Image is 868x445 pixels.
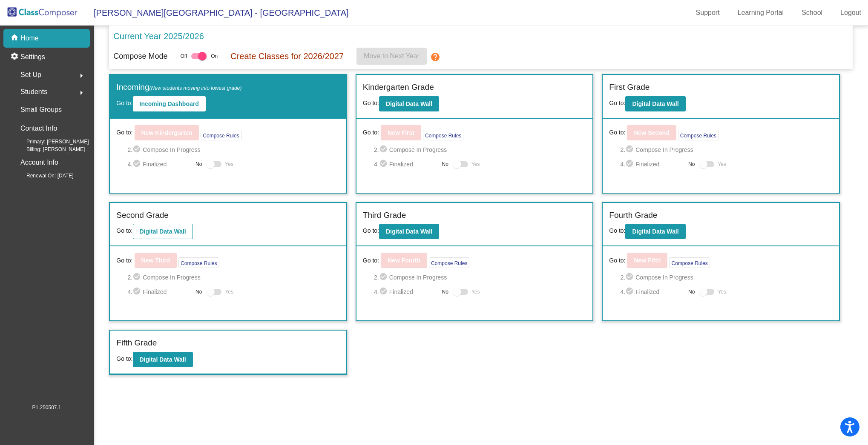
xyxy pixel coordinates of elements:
[718,159,726,169] span: Yes
[471,287,480,297] span: Yes
[429,257,469,268] button: Compose Rules
[379,287,389,297] mat-icon: check_circle
[795,6,829,20] a: School
[632,228,678,235] b: Digital Data Wall
[20,104,62,116] p: Small Groups
[20,123,57,134] p: Contact Info
[625,272,635,282] mat-icon: check_circle
[379,145,389,155] mat-icon: check_circle
[634,257,661,264] b: New Fifth
[141,129,193,136] b: New Kindergarten
[116,256,132,265] span: Go to:
[211,52,218,60] span: On
[85,6,349,20] span: [PERSON_NAME][GEOGRAPHIC_DATA] - [GEOGRAPHIC_DATA]
[116,81,241,94] label: Incoming
[442,288,448,296] span: No
[625,287,635,297] mat-icon: check_circle
[471,159,480,169] span: Yes
[225,287,233,297] span: Yes
[116,227,132,234] span: Go to:
[133,224,193,239] button: Digital Data Wall
[363,256,379,265] span: Go to:
[379,224,439,239] button: Digital Data Wall
[625,159,635,169] mat-icon: check_circle
[609,81,650,94] label: First Grade
[381,125,421,140] button: New First
[128,272,340,282] span: 2. Compose In Progress
[195,160,202,168] span: No
[178,257,219,268] button: Compose Rules
[13,145,85,153] span: Billing: [PERSON_NAME]
[363,128,379,137] span: Go to:
[731,6,791,20] a: Learning Portal
[379,159,389,169] mat-icon: check_circle
[180,52,187,60] span: Off
[442,160,448,168] span: No
[128,145,340,155] span: 2. Compose In Progress
[621,159,684,169] span: 4. Finalized
[678,130,719,140] button: Compose Rules
[688,288,695,296] span: No
[423,130,463,140] button: Compose Rules
[225,159,233,169] span: Yes
[128,159,191,169] span: 4. Finalized
[625,145,635,155] mat-icon: check_circle
[625,96,685,111] button: Digital Data Wall
[834,6,868,20] a: Logout
[113,51,167,62] p: Compose Mode
[621,272,833,282] span: 2. Compose In Progress
[10,33,20,43] mat-icon: home
[195,288,202,296] span: No
[689,6,727,20] a: Support
[374,287,437,297] span: 4. Finalized
[388,129,414,136] b: New First
[625,224,685,239] button: Digital Data Wall
[133,352,193,367] button: Digital Data Wall
[113,30,204,43] p: Current Year 2025/2026
[379,96,439,111] button: Digital Data Wall
[116,337,157,349] label: Fifth Grade
[13,172,73,180] span: Renewal On: [DATE]
[356,48,427,65] button: Move to Next Year
[627,253,667,268] button: New Fifth
[140,228,186,235] b: Digital Data Wall
[363,100,379,106] span: Go to:
[149,85,241,91] span: (New students moving into lowest grade)
[634,129,669,136] b: New Second
[20,86,47,98] span: Students
[128,287,191,297] span: 4. Finalized
[388,257,420,264] b: New Fourth
[374,145,586,155] span: 2. Compose In Progress
[364,52,420,60] span: Move to Next Year
[381,253,427,268] button: New Fourth
[201,130,241,140] button: Compose Rules
[363,209,406,222] label: Third Grade
[132,287,143,297] mat-icon: check_circle
[116,128,132,137] span: Go to:
[135,125,199,140] button: New Kindergarten
[609,209,657,222] label: Fourth Grade
[140,100,199,107] b: Incoming Dashboard
[10,52,20,62] mat-icon: settings
[379,272,389,282] mat-icon: check_circle
[76,88,86,98] mat-icon: arrow_right
[609,128,625,137] span: Go to:
[374,159,437,169] span: 4. Finalized
[621,287,684,297] span: 4. Finalized
[116,355,132,362] span: Go to:
[116,209,169,222] label: Second Grade
[363,227,379,234] span: Go to:
[632,100,678,107] b: Digital Data Wall
[20,157,58,168] p: Account Info
[13,138,89,145] span: Primary: [PERSON_NAME]
[609,256,625,265] span: Go to:
[386,100,432,107] b: Digital Data Wall
[621,145,833,155] span: 2. Compose In Progress
[116,100,132,106] span: Go to:
[374,272,586,282] span: 2. Compose In Progress
[386,228,432,235] b: Digital Data Wall
[627,125,676,140] button: New Second
[132,145,143,155] mat-icon: check_circle
[669,257,710,268] button: Compose Rules
[363,81,434,94] label: Kindergarten Grade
